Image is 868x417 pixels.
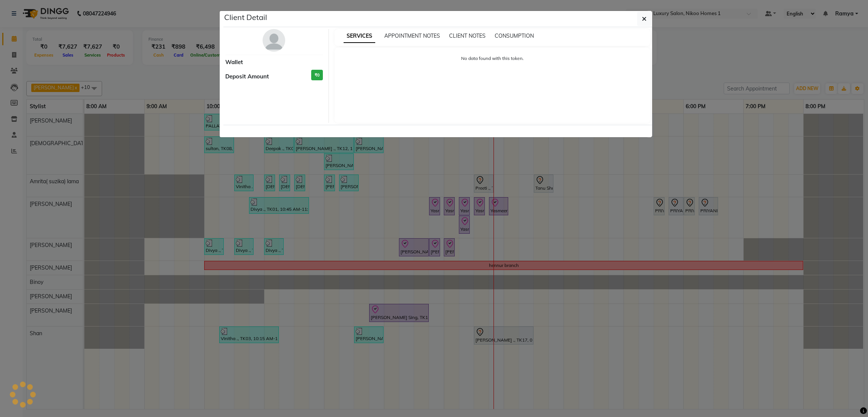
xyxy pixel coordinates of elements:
[311,70,323,81] h3: ₹0
[344,29,375,43] span: SERVICES
[225,72,269,81] span: Deposit Amount
[384,32,440,39] span: APPOINTMENT NOTES
[342,55,643,62] p: No data found with this token.
[495,32,534,39] span: CONSUMPTION
[225,58,243,67] span: Wallet
[224,12,267,23] h5: Client Detail
[263,29,285,52] img: avatar
[449,32,486,39] span: CLIENT NOTES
